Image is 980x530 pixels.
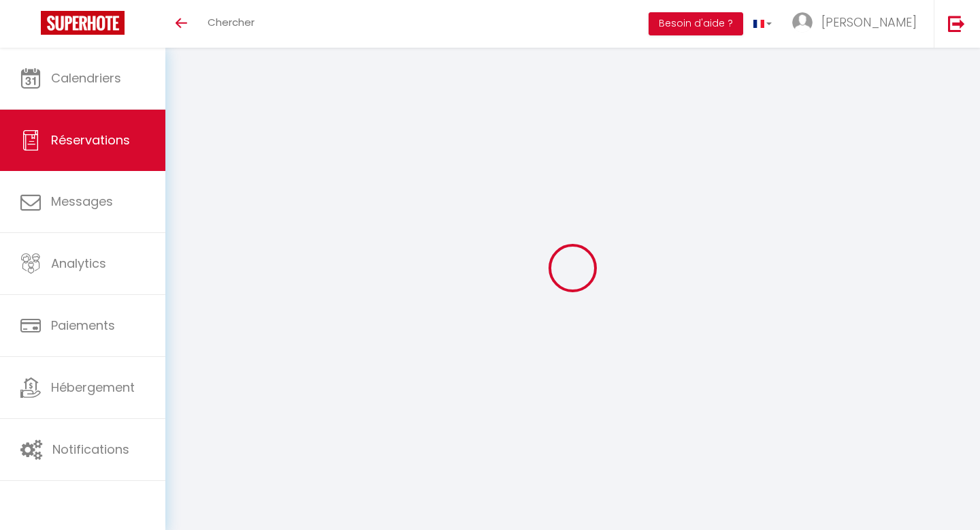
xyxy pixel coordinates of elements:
span: [PERSON_NAME] [821,14,917,31]
span: Hébergement [51,379,135,396]
img: Super Booking [41,11,125,35]
img: logout [948,15,965,32]
span: Analytics [51,255,106,272]
span: Chercher [208,15,255,29]
img: ... [792,12,813,33]
span: Calendriers [51,69,121,87]
button: Besoin d'aide ? [649,12,743,35]
span: Paiements [51,317,115,334]
span: Réservations [51,131,130,149]
span: Messages [51,193,113,210]
span: Notifications [52,441,129,458]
